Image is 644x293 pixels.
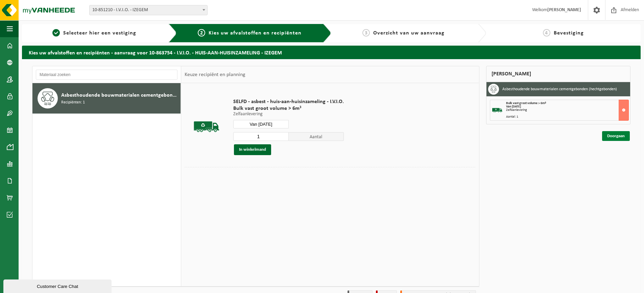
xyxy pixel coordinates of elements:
[209,30,302,36] span: Kies uw afvalstoffen en recipiënten
[52,29,60,36] span: 1
[233,120,289,128] input: Selecteer datum
[233,98,344,105] span: SELFD - asbest - huis-aan-huisinzameling - I.V.I.O.
[233,112,344,117] p: Zelfaanlevering
[543,29,550,36] span: 4
[506,115,629,119] div: Aantal: 1
[3,278,113,293] iframe: chat widget
[602,131,630,141] a: Doorgaan
[90,5,207,15] span: 10-851210 - I.V.I.O. - IZEGEM
[234,144,271,155] button: In winkelmand
[547,7,581,13] strong: [PERSON_NAME]
[61,91,179,99] span: Asbesthoudende bouwmaterialen cementgebonden (hechtgebonden)
[25,29,163,37] a: 1Selecteer hier een vestiging
[61,99,85,106] span: Recipiënten: 1
[502,84,617,95] h3: Asbesthoudende bouwmaterialen cementgebonden (hechtgebonden)
[89,5,208,15] span: 10-851210 - I.V.I.O. - IZEGEM
[181,66,249,83] div: Keuze recipiënt en planning
[22,46,641,59] h2: Kies uw afvalstoffen en recipiënten - aanvraag voor 10-863754 - I.V.I.O. - HUIS-AAN-HUISINZAMELIN...
[506,108,629,112] div: Zelfaanlevering
[486,66,631,82] div: [PERSON_NAME]
[554,30,584,36] span: Bevestiging
[506,105,521,108] strong: Van [DATE]
[32,83,181,114] button: Asbesthoudende bouwmaterialen cementgebonden (hechtgebonden) Recipiënten: 1
[233,105,344,112] span: Bulk vast groot volume > 6m³
[506,101,546,105] span: Bulk vast groot volume > 6m³
[362,29,370,36] span: 3
[289,132,344,141] span: Aantal
[36,70,177,80] input: Materiaal zoeken
[198,29,205,36] span: 2
[373,30,445,36] span: Overzicht van uw aanvraag
[63,30,136,36] span: Selecteer hier een vestiging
